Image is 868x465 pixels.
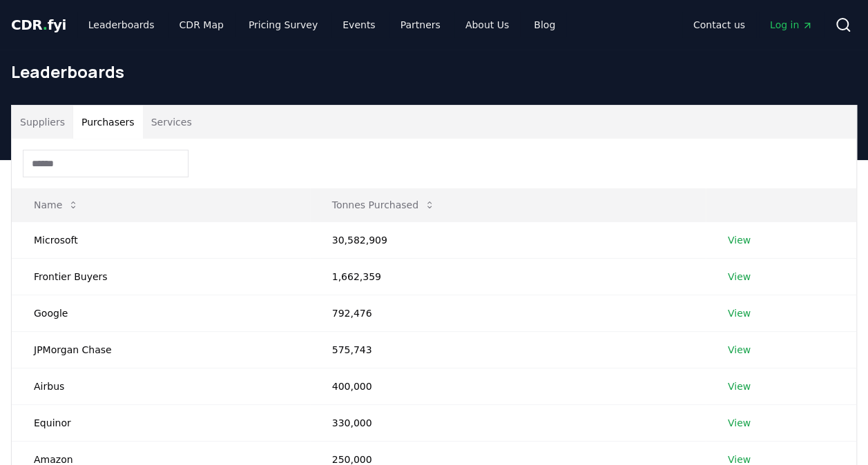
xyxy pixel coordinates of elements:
[728,379,751,393] a: View
[12,258,310,295] td: Frontier Buyers
[11,15,66,34] a: CDR.fyi
[73,106,143,139] button: Purchasers
[310,368,706,404] td: 400,000
[682,12,824,37] nav: Main
[310,258,706,295] td: 1,662,359
[389,12,452,37] a: Partners
[12,106,73,139] button: Suppliers
[12,404,310,441] td: Equinor
[728,343,751,357] a: View
[759,12,824,37] a: Log in
[238,12,329,37] a: Pricing Survey
[310,331,706,368] td: 575,743
[12,295,310,331] td: Google
[310,221,706,258] td: 30,582,909
[12,331,310,368] td: JPMorgan Chase
[682,12,756,37] a: Contact us
[23,191,90,219] button: Name
[454,12,520,37] a: About Us
[11,61,857,83] h1: Leaderboards
[168,12,235,37] a: CDR Map
[728,270,751,284] a: View
[12,221,310,258] td: Microsoft
[310,295,706,331] td: 792,476
[11,17,66,33] span: CDR fyi
[728,233,751,247] a: View
[523,12,566,37] a: Blog
[12,368,310,404] td: Airbus
[321,191,446,219] button: Tonnes Purchased
[310,404,706,441] td: 330,000
[43,17,48,33] span: .
[143,106,200,139] button: Services
[728,306,751,320] a: View
[77,12,166,37] a: Leaderboards
[77,12,566,37] nav: Main
[770,18,813,32] span: Log in
[728,416,751,430] a: View
[331,12,386,37] a: Events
